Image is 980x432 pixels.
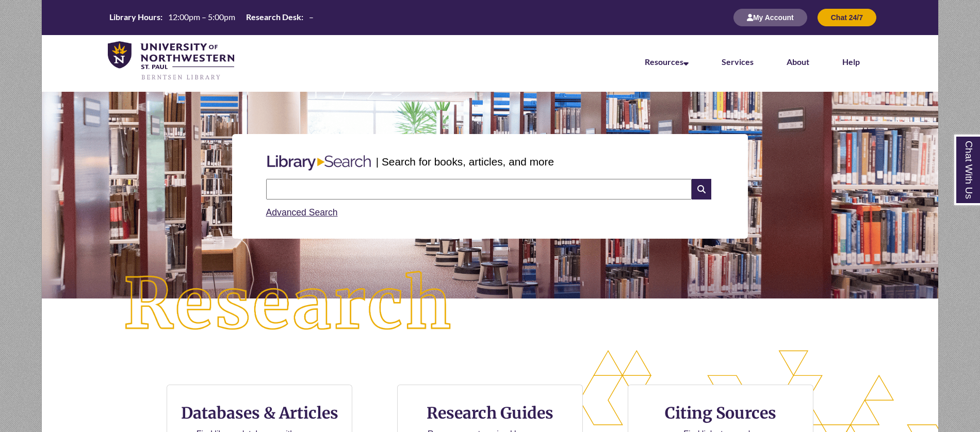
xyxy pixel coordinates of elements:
img: Research [87,235,490,375]
h3: Citing Sources [658,403,783,423]
button: My Account [733,9,807,26]
a: Advanced Search [266,207,338,218]
a: Chat 24/7 [818,13,876,22]
img: UNWSP Library Logo [108,41,234,81]
th: Library Hours: [105,11,164,23]
a: Hours Today [105,11,318,24]
a: About [787,57,809,67]
a: Services [722,57,754,67]
th: Research Desk: [242,11,305,23]
a: Resources [645,57,689,67]
h3: Databases & Articles [175,403,344,423]
span: – [309,12,314,22]
h3: Research Guides [406,403,574,423]
a: My Account [733,13,807,22]
button: Chat 24/7 [818,9,876,26]
a: Help [842,57,860,67]
span: 12:00pm – 5:00pm [168,12,235,22]
img: Libary Search [262,151,376,175]
table: Hours Today [105,11,318,23]
p: | Search for books, articles, and more [376,154,554,170]
i: Search [692,179,711,200]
